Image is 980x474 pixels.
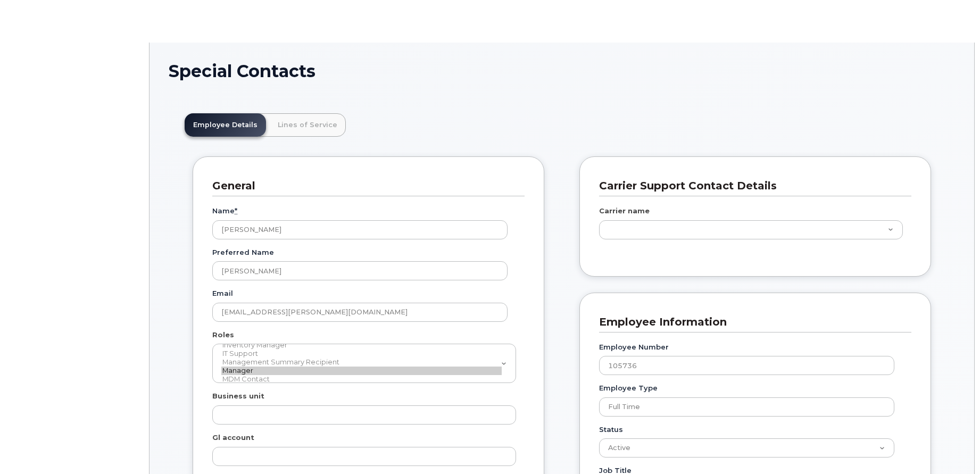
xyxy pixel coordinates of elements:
h3: General [212,179,517,193]
a: Employee Details [185,113,266,137]
h1: Special Contacts [169,62,955,80]
label: Gl account [212,433,254,443]
label: Email [212,288,233,298]
option: Inventory Manager [221,341,502,350]
label: Business unit [212,391,264,401]
label: Employee Number [599,342,669,352]
label: Carrier name [599,206,650,216]
label: Preferred Name [212,247,274,257]
abbr: required [235,206,237,215]
label: Status [599,425,623,435]
label: Roles [212,330,234,340]
option: Management Summary Recipient [221,358,502,367]
option: MDM Contact [221,375,502,384]
a: Lines of Service [269,113,346,137]
h3: Employee Information [599,315,903,329]
label: Employee Type [599,383,658,393]
option: IT Support [221,350,502,358]
option: Manager [221,367,502,375]
h3: Carrier Support Contact Details [599,179,903,193]
label: Name [212,206,237,216]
